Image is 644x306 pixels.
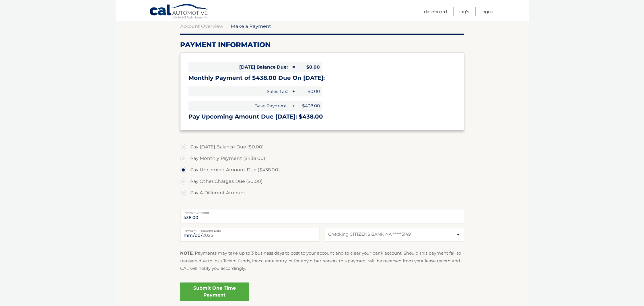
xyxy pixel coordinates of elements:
span: $0.00 [296,86,322,96]
label: Payment Amount [180,209,464,214]
span: $0.00 [296,62,322,72]
label: Payment Processing Date [180,227,319,232]
strong: NOTE [180,250,193,256]
span: + [290,101,296,111]
label: Pay A Different Amount [180,187,464,199]
span: = [290,62,296,72]
h2: Payment Information [180,40,464,49]
input: Payment Date [180,227,319,241]
span: Sales Tax: [188,86,290,96]
input: Payment Amount [180,209,464,223]
p: : Payments may take up to 3 business days to post to your account and to clear your bank account.... [180,249,464,272]
span: | [226,23,228,29]
a: Account Overview [180,23,223,29]
a: Cal Automotive [149,4,209,20]
a: Logout [481,7,495,16]
span: Make a Payment [231,23,271,29]
span: + [290,86,296,96]
h3: Monthly Payment of $438.00 Due On [DATE]: [188,74,456,82]
span: Base Payment: [188,101,290,111]
label: Pay Other Charges Due ($0.00) [180,176,464,187]
a: Dashboard [424,7,447,16]
a: FAQ's [459,7,469,16]
h3: Pay Upcoming Amount Due [DATE]: $438.00 [188,113,456,120]
label: Pay [DATE] Balance Due ($0.00) [180,141,464,153]
span: [DATE] Balance Due: [188,62,290,72]
label: Pay Monthly Payment ($438.00) [180,153,464,164]
span: $438.00 [296,101,322,111]
a: Submit One Time Payment [180,282,249,301]
label: Pay Upcoming Amount Due ($438.00) [180,164,464,176]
